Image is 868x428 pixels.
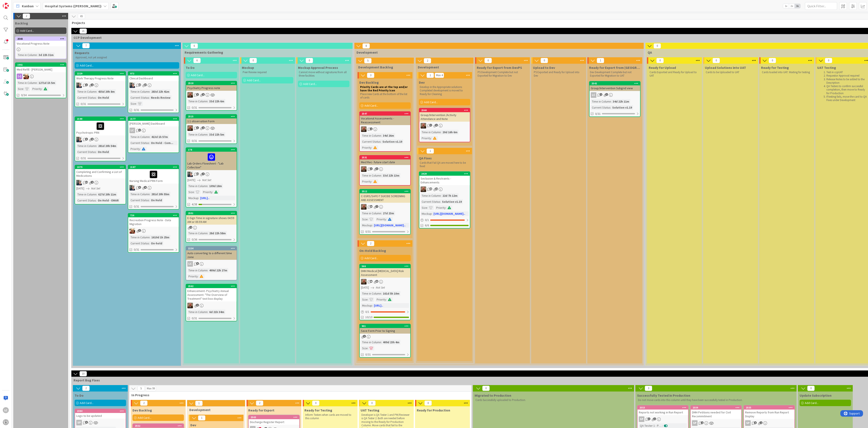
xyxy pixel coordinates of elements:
div: SP [744,420,794,426]
div: 33d 22h 6m [208,99,225,104]
div: 973Clinical Dashboard [128,72,179,81]
div: LC [590,92,640,98]
li: QA Testers to confirm successful completion, then move to Ready for Production [822,85,868,95]
span: Dev [419,80,425,85]
span: 5 [85,138,88,141]
p: PS Exported and Ready for Upload into Dev [534,71,584,78]
span: Add Card... [80,64,93,67]
div: Current Status [591,105,611,110]
span: 2 [196,93,199,96]
div: 566DMH Medical [MEDICAL_DATA] Risk Assessment [360,264,410,278]
div: 413d 1h 57m [150,135,169,139]
span: 2 [138,129,141,132]
span: 3x [795,4,800,8]
div: Current Status [76,95,96,100]
span: 0/31 [192,105,197,110]
span: : [149,95,150,100]
div: Clinical Dashboard [128,76,179,81]
span: 0/31 [595,112,601,116]
img: LP [129,82,135,88]
div: 2531Med Rec- future start date [360,156,410,165]
div: 726 [128,213,179,217]
span: 0 [713,58,720,63]
span: 2 [424,58,431,63]
span: Development [418,65,468,69]
span: Add Card... [191,73,205,77]
div: 2384Logo to be updated [75,409,126,419]
span: Ready for Export from DevPS [477,65,522,70]
p: Approved, not yet assigned [75,56,178,59]
img: JS [187,125,193,131]
a: [URL][DOMAIN_NAME].. [433,212,465,216]
div: Ed [15,74,66,79]
span: Support [9,1,20,6]
div: 2531 [360,156,410,159]
div: 435d 20h 8m [97,89,116,94]
span: : [372,145,372,150]
span: 1 [202,126,205,129]
span: : [96,150,97,154]
div: 33d 22h 5m [208,132,225,137]
div: 2531 [362,156,410,159]
div: Ed [128,228,179,234]
span: Development Backlog [358,65,409,69]
div: 178Lab Orders Flowsheet - "Lab Collection" [186,148,237,170]
li: Release Notes to be added to the Description [822,78,868,85]
div: 2555 [744,406,794,410]
p: Peer Review required [243,71,292,74]
div: 20d 16h 6m [441,130,459,135]
a: [URL].. [374,304,383,307]
span: : [136,101,137,106]
div: 2515 [188,115,237,118]
span: To Do [186,65,195,70]
div: 1061 [15,63,66,67]
div: 1061 [17,63,66,66]
span: 1 [196,126,199,129]
div: 2518Psychiatry Progress note [186,81,237,91]
div: 2553Reports not working in Run Report [638,406,688,415]
div: 2234Auto converting to a different time zone [186,247,237,260]
img: JS [361,204,367,210]
span: 1 [597,58,604,63]
img: JS [421,186,426,192]
span: Upload Solutions into UAT [705,65,746,70]
div: SP [75,420,126,425]
div: Group/Intervention /Activity Attendance and Note [419,112,470,122]
div: JS [360,204,410,210]
p: Completed development is moved to Ready for Cleaning [420,89,469,96]
span: Mockup Approval Process [298,65,338,70]
div: 2552 [133,424,184,428]
div: Solution v1.19 [611,105,633,110]
img: Visit kanbanzone.com [3,3,9,9]
span: : [96,95,97,100]
span: Requests [75,51,89,55]
img: JS [421,123,426,129]
li: Test in ccpUAT [822,71,868,74]
div: 2542Group/Intervention Subgrid view [590,82,640,91]
div: 2560 [421,109,470,112]
div: [PERSON_NAME] Dashboard [128,121,179,126]
img: LP [76,82,82,88]
div: 2560Group/Intervention /Activity Attendance and Note [419,108,470,122]
div: Vocational Assessments -Reassessment [360,116,410,125]
span: UAT Testing [817,65,836,70]
div: Priority [31,86,42,91]
span: 0 [250,58,257,63]
span: 3 [367,73,374,78]
div: Psychiatry Progress note [186,85,237,91]
span: Add Card... [364,104,378,107]
div: 2188Psychotropic PRN [75,117,126,135]
span: 1 [600,93,602,96]
div: 2542 [590,82,640,85]
span: 1 [427,73,434,78]
div: 1271d 1h 5m [38,80,56,85]
div: Time in Column [187,132,208,137]
div: Current Status [361,139,381,144]
div: 281d 20h 54m [97,144,117,148]
span: Ready for Upload [649,65,676,70]
img: LP [129,185,135,191]
div: 2518 [188,82,237,85]
div: SP [638,416,688,422]
div: 2565 [17,37,66,40]
div: Priority [361,145,372,150]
